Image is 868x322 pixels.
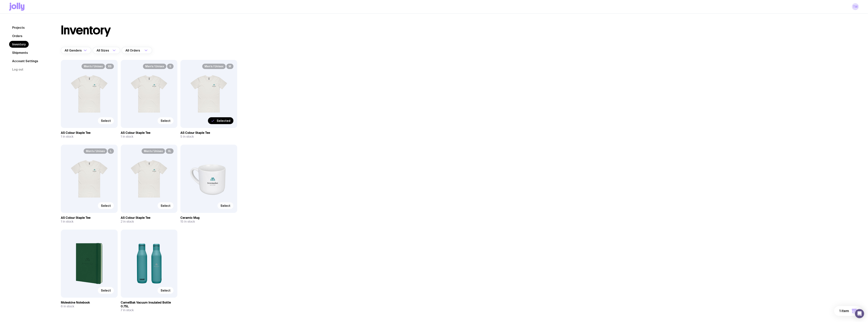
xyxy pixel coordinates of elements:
span: 5 in stock [180,135,194,139]
span: 1 in stock [61,135,73,139]
span: All Orders [125,47,141,54]
span: 15 in stock [180,220,195,224]
h1: Inventory [61,24,111,36]
span: Select [161,204,171,208]
input: Search for option [110,47,111,54]
span: All Sizes [97,47,110,54]
button: 1 item [834,306,862,316]
span: Men’s / Unisex [82,64,105,69]
span: 1 in stock [61,220,73,224]
span: Select [221,204,230,208]
span: L [108,148,114,154]
input: Search for option [141,47,143,54]
span: Select [101,204,111,208]
span: Men’s / Unisex [84,148,107,154]
h3: AS Colour Staple Tee [121,216,178,220]
div: Search for option [122,47,152,54]
a: Orders [9,33,25,39]
span: 1 item [839,309,849,313]
h3: AS Colour Staple Tee [61,216,118,220]
h3: Moleskine Notebook [61,301,118,305]
span: Selected [217,119,230,123]
span: 1 in stock [121,135,133,139]
div: Search for option [93,47,120,54]
a: Account Settings [9,58,41,64]
span: Select [161,289,171,292]
a: Projects [9,24,28,31]
span: 7 in stock [121,308,134,312]
span: All Genders [65,47,83,54]
div: Open Intercom Messenger [855,309,864,318]
a: Shipments [9,49,31,56]
div: Search for option [61,47,91,54]
span: XL [166,148,174,154]
span: Select [101,289,111,292]
span: M [226,64,233,69]
span: Men’s / Unisex [202,64,226,69]
h3: AS Colour Staple Tee [61,131,118,135]
a: Inventory [9,41,29,48]
span: Select [101,119,111,123]
span: Men’s / Unisex [143,64,166,69]
a: TW [852,3,859,10]
h3: Ceramic Mug [180,216,237,220]
button: Log out [9,66,26,73]
span: XS [106,64,114,69]
span: Men’s / Unisex [142,148,165,154]
h3: CamelBak Vacuum Insulated Bottle 0.75L [121,301,178,308]
h3: AS Colour Staple Tee [180,131,237,135]
span: Select [161,119,171,123]
span: 6 in stock [61,305,74,308]
span: 2 in stock [121,220,134,224]
span: S [167,64,174,69]
h3: AS Colour Staple Tee [121,131,178,135]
